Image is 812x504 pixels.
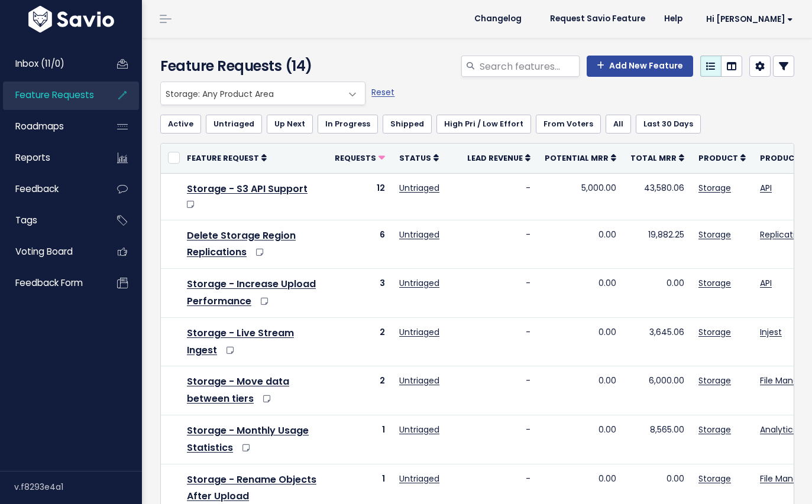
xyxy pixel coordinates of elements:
a: Requests [335,152,385,164]
a: Lead Revenue [467,152,530,164]
a: Replication [760,229,805,240]
a: Product [698,152,746,164]
a: Potential MRR [545,152,616,164]
a: Storage - S3 API Support [187,182,308,196]
td: 12 [328,173,392,220]
a: Inbox (11/0) [3,50,98,77]
a: Untriaged [399,326,439,338]
a: In Progress [318,115,378,134]
span: Hi [PERSON_NAME] [706,15,793,24]
td: 0.00 [538,415,623,464]
a: High Pri / Low Effort [436,115,531,134]
a: All [606,115,631,134]
span: Inbox (11/0) [15,57,64,70]
td: - [460,317,538,366]
td: 6,000.00 [623,366,691,415]
a: API [760,182,772,194]
img: logo-white.9d6f32f41409.svg [25,6,117,32]
td: - [460,220,538,269]
a: Roadmaps [3,113,98,140]
a: Untriaged [399,375,439,386]
span: Feature Requests [15,89,94,101]
a: Untriaged [399,473,439,485]
td: 43,580.06 [623,173,691,220]
a: Storage [698,277,731,289]
a: Up Next [267,115,313,134]
a: Storage [698,229,731,240]
td: 0.00 [623,269,691,318]
td: 0.00 [538,366,623,415]
a: Shipped [383,115,432,134]
td: 2 [328,366,392,415]
td: - [460,366,538,415]
span: Storage: Any Product Area [160,82,365,105]
a: Active [160,115,201,134]
a: Storage [698,424,731,435]
span: Total MRR [630,153,677,163]
a: Feature Requests [3,82,98,109]
a: Voting Board [3,238,98,265]
td: - [460,415,538,464]
input: Search features... [478,56,580,77]
span: Storage: Any Product Area [161,82,341,105]
td: 6 [328,220,392,269]
a: Storage - Rename Objects After Upload [187,473,316,503]
a: Storage - Live Stream Ingest [187,326,294,357]
a: Help [655,10,692,28]
a: Request Savio Feature [541,10,655,28]
ul: Filter feature requests [160,115,794,134]
a: Feedback [3,175,98,203]
a: Storage - Monthly Usage Statistics [187,424,309,454]
td: 0.00 [538,269,623,318]
td: 3,645.06 [623,317,691,366]
span: Reports [15,151,50,164]
div: v.f8293e4a1 [14,472,142,502]
span: Roadmaps [15,120,64,132]
h4: Feature Requests (14) [160,56,360,77]
td: 8,565.00 [623,415,691,464]
span: Changelog [474,15,522,23]
a: Storage - Increase Upload Performance [187,277,316,308]
span: Feature Request [187,153,259,163]
td: 5,000.00 [538,173,623,220]
span: Feedback [15,183,59,195]
a: Reset [371,86,394,98]
span: Lead Revenue [467,153,523,163]
a: Feedback form [3,269,98,297]
td: 0.00 [538,220,623,269]
span: Feedback form [15,277,83,289]
a: From Voters [536,115,601,134]
td: 2 [328,317,392,366]
a: Feature Request [187,152,267,164]
a: Delete Storage Region Replications [187,229,296,259]
td: 0.00 [538,317,623,366]
a: Untriaged [206,115,262,134]
a: Storage [698,326,731,338]
a: Hi [PERSON_NAME] [692,10,803,28]
span: Status [399,153,431,163]
a: Storage [698,182,731,194]
a: Total MRR [630,152,684,164]
td: 1 [328,415,392,464]
a: Untriaged [399,229,439,240]
span: Potential MRR [545,153,609,163]
span: Product [698,153,738,163]
a: Untriaged [399,182,439,194]
a: Storage [698,473,731,485]
a: Add New Feature [587,56,693,77]
td: - [460,173,538,220]
a: Storage - Move data between tiers [187,375,289,405]
a: Status [399,152,439,164]
a: Injest [760,326,782,338]
a: Untriaged [399,424,439,435]
span: Tags [15,214,37,226]
span: Voting Board [15,245,73,258]
td: - [460,269,538,318]
a: API [760,277,772,289]
a: Untriaged [399,277,439,289]
span: Requests [335,153,376,163]
a: Tags [3,207,98,234]
a: Reports [3,144,98,171]
td: 3 [328,269,392,318]
td: 19,882.25 [623,220,691,269]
